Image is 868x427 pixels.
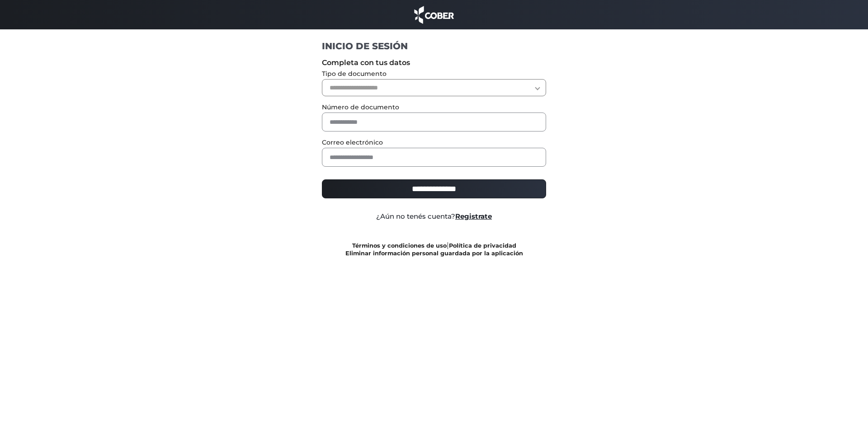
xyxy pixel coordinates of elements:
[455,212,492,221] a: Registrate
[322,59,547,66] label: Completa con tus datos
[412,5,456,25] img: cober_marca.png
[322,139,547,146] label: Correo electrónico
[449,242,516,249] a: Política de privacidad
[352,242,447,249] a: Términos y condiciones de uso
[315,213,553,220] div: ¿Aún no tenés cuenta?
[322,103,547,111] label: Número de documento
[322,70,547,77] label: Tipo de documento
[322,40,547,52] h1: INICIO DE SESIÓN
[345,250,523,257] a: Eliminar información personal guardada por la aplicación
[315,242,553,257] div: |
